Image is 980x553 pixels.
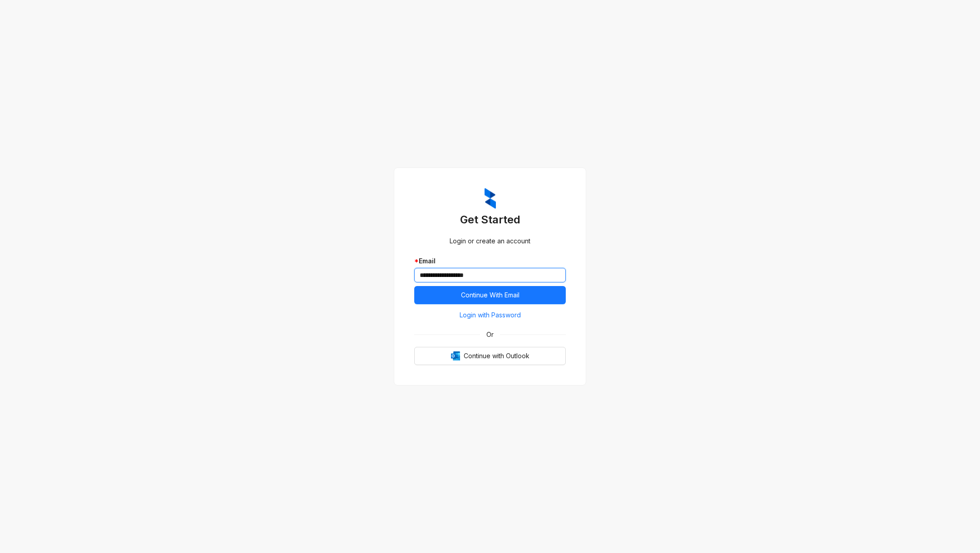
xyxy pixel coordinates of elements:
[480,330,500,340] span: Or
[414,347,566,365] button: OutlookContinue with Outlook
[485,188,496,209] img: ZumaIcon
[451,351,460,360] img: Outlook
[464,351,529,361] span: Continue with Outlook
[414,256,566,266] div: Email
[460,310,521,320] span: Login with Password
[414,308,566,322] button: Login with Password
[461,290,519,300] span: Continue With Email
[414,286,566,304] button: Continue With Email
[414,236,566,246] div: Login or create an account
[414,212,566,227] h3: Get Started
